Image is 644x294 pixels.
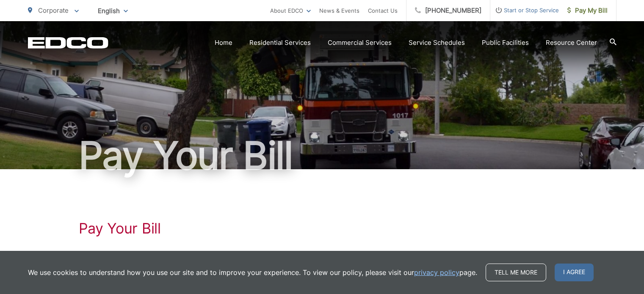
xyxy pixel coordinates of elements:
[567,5,608,16] span: Pay My Bill
[546,38,597,48] a: Resource Center
[91,3,134,18] span: English
[79,250,566,260] p: to View, Pay, and Manage Your Bill Online
[328,38,392,48] a: Commercial Services
[215,38,232,48] a: Home
[270,5,311,16] a: About EDCO
[482,38,529,48] a: Public Facilities
[319,5,359,16] a: News & Events
[28,37,108,49] a: EDCD logo. Return to the homepage.
[28,135,616,177] h1: Pay Your Bill
[368,5,398,16] a: Contact Us
[79,220,566,237] h1: Pay Your Bill
[38,6,69,14] span: Corporate
[79,250,110,260] a: Click Here
[28,267,477,278] p: We use cookies to understand how you use our site and to improve your experience. To view our pol...
[409,38,465,48] a: Service Schedules
[486,264,546,281] a: Tell me more
[414,267,459,278] a: privacy policy
[555,264,594,281] span: I agree
[249,38,311,48] a: Residential Services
